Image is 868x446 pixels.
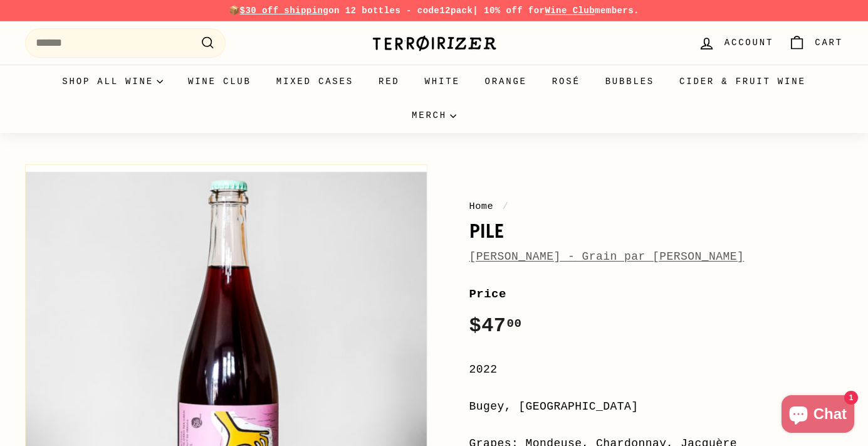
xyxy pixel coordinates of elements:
summary: Shop all wine [50,65,175,98]
sup: 00 [506,317,521,331]
a: Home [469,201,494,212]
nav: breadcrumbs [469,199,844,214]
span: $47 [469,314,522,337]
span: Cart [815,36,843,50]
span: $30 off shipping [240,6,329,16]
p: 📦 on 12 bottles - code | 10% off for members. [25,4,843,18]
a: Mixed Cases [264,65,366,98]
summary: Merch [399,98,469,132]
a: Cart [781,24,850,61]
inbox-online-store-chat: Shopify online store chat [778,395,858,436]
span: Account [724,36,773,50]
div: 2022 [469,361,844,379]
a: Account [691,24,781,61]
div: Bugey, [GEOGRAPHIC_DATA] [469,398,844,416]
a: Rosé [540,65,593,98]
a: Orange [473,65,540,98]
a: [PERSON_NAME] - Grain par [PERSON_NAME] [469,250,745,263]
a: White [412,65,473,98]
a: Red [366,65,412,98]
a: Bubbles [593,65,667,98]
a: Cider & Fruit Wine [667,65,818,98]
a: Wine Club [175,65,264,98]
a: Wine Club [545,6,595,16]
label: Price [469,285,844,304]
h1: Pile [469,220,844,242]
strong: 12pack [439,6,473,16]
span: / [499,201,512,212]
